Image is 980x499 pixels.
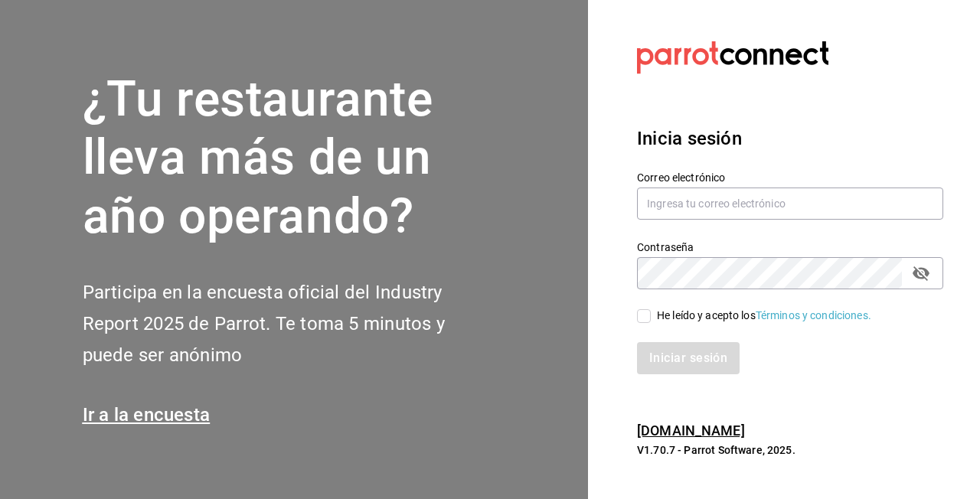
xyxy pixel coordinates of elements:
[83,70,496,246] h1: ¿Tu restaurante lleva más de un año operando?
[908,260,934,286] button: passwordField
[637,442,943,458] p: V1.70.7 - Parrot Software, 2025.
[657,308,871,324] div: He leído y acepto los
[637,241,943,252] label: Contraseña
[637,422,745,439] a: [DOMAIN_NAME]
[83,277,496,370] h2: Participa en la encuesta oficial del Industry Report 2025 de Parrot. Te toma 5 minutos y puede se...
[637,125,943,152] h3: Inicia sesión
[637,171,943,182] label: Correo electrónico
[83,404,211,426] a: Ir a la encuesta
[756,309,871,321] a: Términos y condiciones.
[637,188,943,220] input: Ingresa tu correo electrónico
